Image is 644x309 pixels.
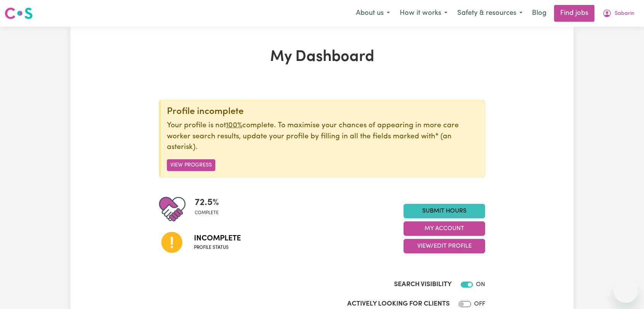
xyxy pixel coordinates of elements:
u: 100% [226,122,242,129]
div: Profile incomplete [167,106,479,117]
button: View/Edit Profile [404,239,485,253]
span: Sabarin [615,10,634,18]
button: My Account [598,5,639,21]
span: Profile status [194,244,241,251]
img: Careseekers logo [5,6,33,20]
a: Find jobs [554,5,594,22]
p: Your profile is not complete. To maximise your chances of appearing in more care worker search re... [167,120,479,153]
span: 72.5 % [195,196,219,210]
span: complete [195,210,219,216]
span: ON [476,282,485,288]
label: Search Visibility [394,280,452,290]
div: Profile completeness: 72.5% [195,196,225,223]
button: How it works [395,5,452,21]
button: About us [351,5,395,21]
button: View Progress [167,159,215,171]
a: Careseekers logo [5,5,33,22]
span: OFF [474,301,485,307]
h1: My Dashboard [159,48,485,66]
button: Safety & resources [452,5,527,21]
a: Submit Hours [404,204,485,218]
label: Actively Looking for Clients [347,299,450,309]
a: Blog [527,5,551,22]
iframe: Button to launch messaging window [614,279,638,303]
span: Incomplete [194,233,241,244]
button: My Account [404,221,485,236]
